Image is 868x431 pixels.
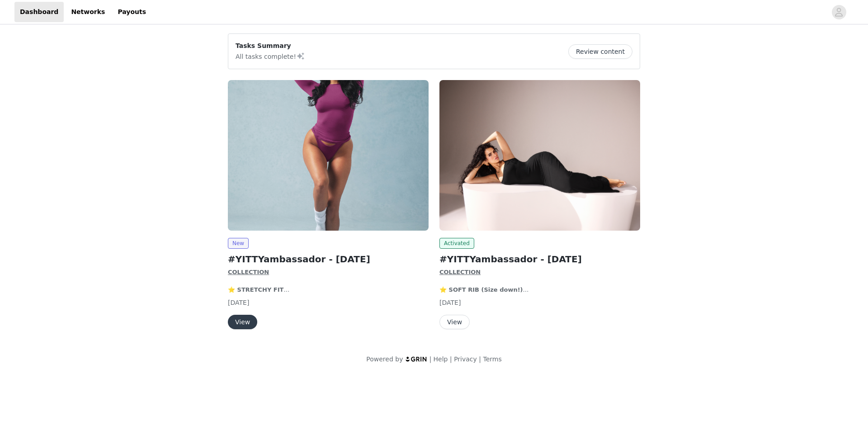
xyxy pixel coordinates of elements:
[14,2,64,22] a: Dashboard
[568,44,632,59] button: Review content
[479,355,481,363] span: |
[228,319,257,326] a: View
[228,286,289,293] strong: ⭐️ STRETCHY FIT
[236,51,305,62] p: All tasks complete!
[228,238,249,249] span: New
[454,355,477,363] a: Privacy
[434,355,448,363] a: Help
[439,269,481,275] strong: COLLECTION
[450,355,452,363] span: |
[66,2,110,22] a: Networks
[439,319,470,326] a: View
[439,238,474,249] span: Activated
[228,80,429,231] img: YITTY
[439,252,640,266] h2: #YITTYambassador - [DATE]
[366,355,403,363] span: Powered by
[228,315,257,329] button: View
[439,286,529,293] strong: ⭐️ SOFT RIB (Size down!)
[483,355,501,363] a: Terms
[228,269,269,275] strong: COLLECTION
[236,41,305,51] p: Tasks Summary
[439,299,461,306] span: [DATE]
[429,355,432,363] span: |
[228,252,429,266] h2: #YITTYambassador - [DATE]
[835,5,843,19] div: avatar
[228,299,249,306] span: [DATE]
[112,2,151,22] a: Payouts
[439,315,470,329] button: View
[405,356,428,362] img: logo
[439,80,640,231] img: YITTY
